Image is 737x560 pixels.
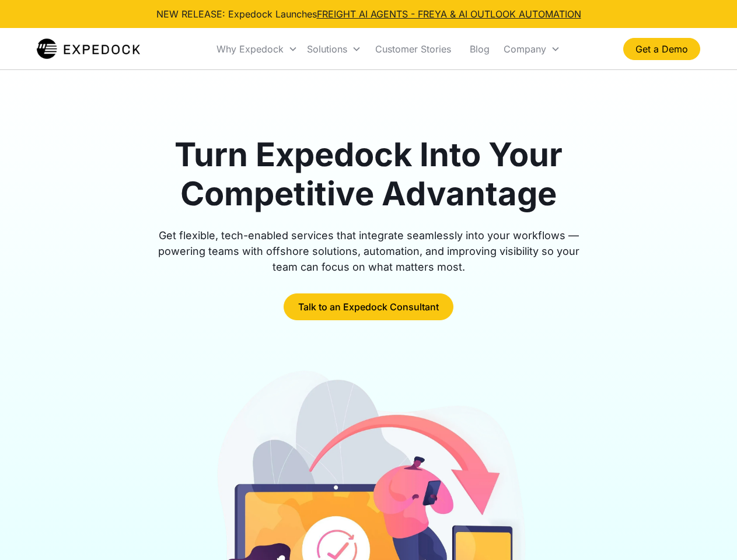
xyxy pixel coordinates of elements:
[37,37,140,61] a: home
[212,29,302,69] div: Why Expedock
[504,43,546,55] div: Company
[145,135,593,213] h1: Turn Expedock Into Your Competitive Advantage
[679,504,737,560] iframe: Chat Widget
[37,37,140,61] img: Expedock Logo
[145,228,593,275] div: Get flexible, tech-enabled services that integrate seamlessly into your workflows — powering team...
[460,29,499,69] a: Blog
[366,29,460,69] a: Customer Stories
[302,29,366,69] div: Solutions
[499,29,565,69] div: Company
[307,43,347,55] div: Solutions
[156,7,581,21] div: NEW RELEASE: Expedock Launches
[284,293,453,320] a: Talk to an Expedock Consultant
[317,8,581,20] a: FREIGHT AI AGENTS - FREYA & AI OUTLOOK AUTOMATION
[623,38,700,60] a: Get a Demo
[216,43,284,55] div: Why Expedock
